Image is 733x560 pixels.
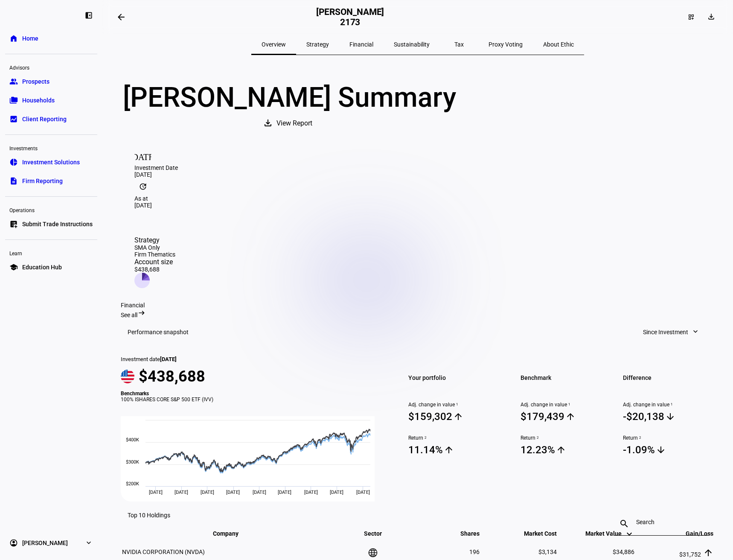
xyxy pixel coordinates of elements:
mat-icon: arrow_upward [556,445,566,455]
span: $3,134 [538,548,557,555]
mat-icon: download [263,118,273,128]
eth-mat-symbol: school [9,263,18,271]
span: Your portfolio [408,372,500,384]
a: bid_landscapeClient Reporting [5,111,97,128]
eth-mat-symbol: account_circle [9,539,18,547]
span: [DATE] [160,356,177,362]
span: Adj. change in value [623,402,715,408]
span: [DATE] [304,490,318,495]
div: Operations [5,204,97,216]
div: Benchmarks [121,391,384,397]
span: [DATE] [149,490,163,495]
div: Advisors [5,61,97,73]
span: 196 [469,548,480,555]
a: folder_copyHouseholds [5,92,97,109]
span: [DATE] [253,490,266,495]
span: [DATE] [226,490,240,495]
div: Firm Thematics [134,251,175,258]
span: $438,688 [139,367,205,385]
eth-mat-symbol: description [9,177,18,185]
mat-icon: arrow_upward [565,411,576,422]
mat-icon: dashboard_customize [688,14,695,20]
h3: Performance snapshot [128,329,189,335]
span: Market Value [585,530,634,537]
div: 100% ISHARES CORE S&P 500 ETF (IVV) [121,397,384,402]
span: Shares [448,530,480,537]
span: Gain/Loss [673,530,713,537]
div: Learn [5,247,97,259]
text: $300K [126,459,139,465]
eth-mat-symbol: pie_chart [9,158,18,166]
div: Investment Date [134,164,701,171]
mat-icon: expand_more [691,327,700,336]
eth-mat-symbol: home [9,34,18,43]
mat-icon: arrow_upward [703,548,713,558]
sup: 2 [423,435,427,441]
mat-icon: arrow_upward [453,411,463,422]
text: $200K [126,481,139,487]
div: [PERSON_NAME] Summary [121,82,458,113]
span: $179,439 [521,410,612,423]
span: NVIDIA CORPORATION (NVDA) [122,548,205,555]
div: $438,688 [134,266,175,273]
span: [PERSON_NAME] [22,539,68,547]
span: Since Investment [643,324,688,341]
a: homeHome [5,30,97,47]
span: Financial [349,41,373,47]
span: View Report [276,113,312,134]
span: Overview [262,41,286,47]
span: Adj. change in value [408,402,500,408]
span: Return [408,435,500,441]
span: Prospects [22,77,49,86]
span: Sustainability [394,41,430,47]
span: Tax [454,41,464,47]
sup: 1 [567,402,570,408]
h2: [PERSON_NAME] 2173 [316,7,384,27]
div: [DATE] [134,171,701,178]
eth-data-table-title: Top 10 Holdings [128,512,170,519]
mat-icon: [DATE] [134,147,151,164]
mat-icon: arrow_backwards [116,12,126,22]
sup: 1 [455,402,458,408]
mat-icon: arrow_upward [444,445,454,455]
input: Search [636,519,686,525]
sup: 2 [535,435,539,441]
mat-icon: download [707,12,716,21]
span: [DATE] [201,490,214,495]
mat-icon: search [614,519,634,529]
div: As at [134,195,701,202]
span: 11.14% [408,443,500,456]
span: Firm Reporting [22,177,63,185]
span: Client Reporting [22,115,67,123]
span: Company [213,530,251,537]
span: Proxy Voting [489,41,523,47]
div: [DATE] [134,202,701,209]
span: Submit Trade Instructions [22,220,93,228]
span: Return [623,435,715,441]
div: Account size [134,258,175,266]
div: Strategy [134,236,175,244]
span: [DATE] [278,490,291,495]
div: Investment date [121,356,384,362]
div: Investments [5,142,97,154]
span: Home [22,34,38,43]
span: Benchmark [521,372,612,384]
span: Investment Solutions [22,158,80,166]
span: [DATE] [330,490,343,495]
span: Market Cost [511,530,557,537]
mat-icon: update [134,178,151,195]
div: $159,302 [408,411,452,423]
text: $400K [126,437,139,443]
span: [DATE] [356,490,370,495]
div: SMA Only [134,244,175,251]
span: Households [22,96,55,105]
mat-icon: arrow_downward [656,445,666,455]
span: Return [521,435,612,441]
sup: 2 [638,435,641,441]
eth-mat-symbol: expand_more [84,539,93,547]
eth-mat-symbol: list_alt_add [9,220,18,228]
button: View Report [254,113,324,134]
a: groupProspects [5,73,97,90]
span: Adj. change in value [521,402,612,408]
eth-mat-symbol: left_panel_close [84,11,93,20]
